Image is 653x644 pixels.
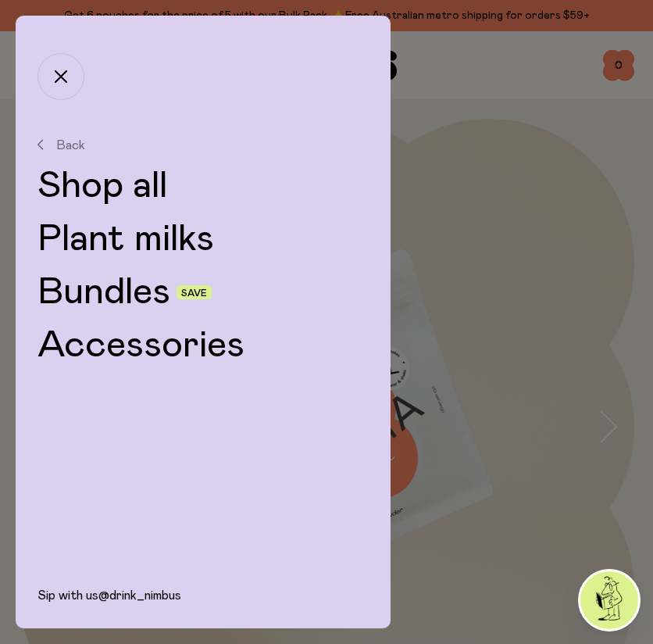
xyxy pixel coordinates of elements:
img: agent [580,571,638,629]
a: Bundles [37,274,170,311]
a: Plant milks [37,220,369,258]
span: Save [181,288,207,298]
button: Back [37,138,369,152]
a: @drink_nimbus [98,589,181,602]
a: Shop all [37,167,369,205]
span: Back [56,138,85,152]
div: Sip with us [16,588,391,628]
a: Accessories [37,327,369,364]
